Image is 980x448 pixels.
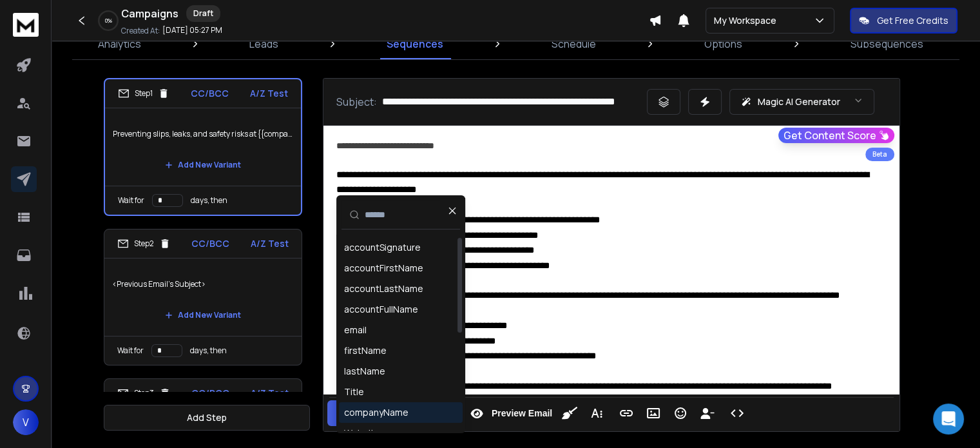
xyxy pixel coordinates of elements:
div: accountLastName [344,282,423,295]
div: lastName [344,365,385,378]
p: Sequences [387,36,443,52]
p: days, then [191,195,227,206]
button: Add New Variant [155,152,251,178]
div: Open Intercom Messenger [933,404,964,434]
button: Code View [725,400,749,426]
p: Created At: [121,26,160,36]
li: Step1CC/BCCA/Z TestPreventing slips, leaks, and safety risks at {{companyName}}Add New VariantWai... [104,78,302,216]
button: Preview Email [465,400,555,426]
div: accountFirstName [344,262,423,275]
p: [DATE] 05:27 PM [162,25,222,35]
button: Insert Unsubscribe Link [695,400,720,426]
button: Add Step [104,405,310,431]
button: Insert Link (Ctrl+K) [614,400,639,426]
p: Options [704,36,742,52]
p: 0 % [105,17,112,24]
div: Title [344,385,364,398]
span: Preview Email [489,408,555,419]
p: Analytics [98,36,141,52]
button: Emoticons [668,400,693,426]
p: Schedule [552,36,596,52]
a: Sequences [379,28,451,59]
button: Get Free Credits [850,8,957,34]
div: Website [344,427,380,440]
button: Magic AI Generator [729,89,874,115]
p: Preventing slips, leaks, and safety risks at {{companyName}} [113,116,293,152]
div: Draft [186,5,220,22]
button: Add New Variant [155,302,251,328]
a: Schedule [544,28,604,59]
p: Wait for [117,346,144,356]
p: days, then [190,346,227,356]
li: Step2CC/BCCA/Z Test<Previous Email's Subject>Add New VariantWait fordays, then [104,229,302,365]
button: Clean HTML [557,400,582,426]
p: <Previous Email's Subject> [112,266,294,302]
div: Step 1 [118,88,169,99]
div: Step 2 [117,238,171,249]
p: A/Z Test [250,87,288,100]
p: CC/BCC [191,387,229,400]
div: accountSignature [344,241,421,254]
p: Magic AI Generator [757,95,840,108]
a: Subsequences [843,28,931,59]
p: Leads [249,36,278,52]
div: companyName [344,406,408,419]
p: CC/BCC [191,87,229,100]
p: Subject: [336,94,377,110]
img: logo [13,13,39,37]
div: accountFullName [344,303,418,316]
p: A/Z Test [251,387,289,400]
p: A/Z Test [251,237,289,250]
p: Subsequences [850,36,923,52]
div: firstName [344,344,387,357]
div: Step 3 [117,387,171,399]
div: Beta [865,148,894,161]
div: email [344,324,367,336]
button: Get Content Score [778,128,894,143]
a: Options [697,28,750,59]
h1: Campaigns [121,6,178,21]
button: More Text [584,400,609,426]
p: My Workspace [714,14,782,27]
p: Get Free Credits [877,14,948,27]
button: V [13,409,39,435]
button: Save [327,400,369,426]
p: CC/BCC [191,237,229,250]
a: Analytics [90,28,149,59]
p: Wait for [118,195,144,206]
button: Insert Image (Ctrl+P) [641,400,666,426]
a: Leads [242,28,286,59]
